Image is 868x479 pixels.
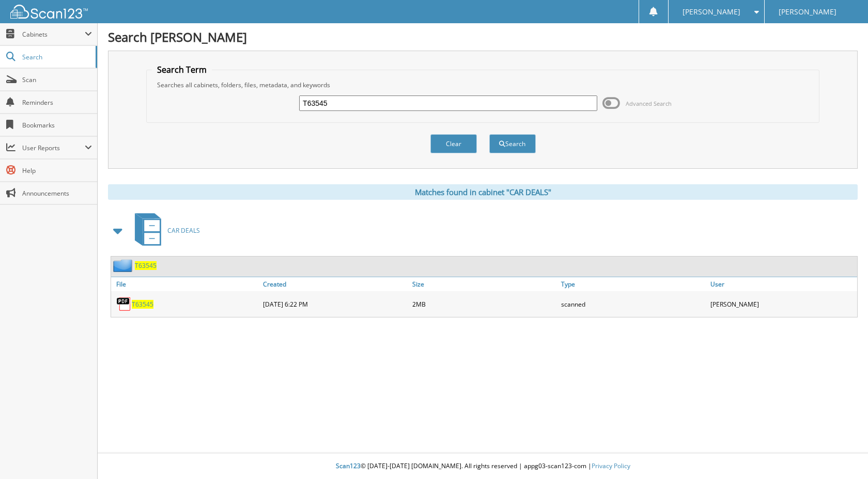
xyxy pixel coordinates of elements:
span: Advanced Search [626,100,672,107]
a: Type [559,277,708,291]
div: [PERSON_NAME] [708,294,857,314]
a: Created [260,277,410,291]
div: scanned [559,294,708,314]
img: scan123-logo-white.svg [10,5,88,19]
a: Size [410,277,559,291]
button: Search [489,134,536,153]
div: [DATE] 6:22 PM [260,294,410,314]
a: Privacy Policy [592,461,630,470]
span: Scan123 [336,461,361,470]
button: Clear [430,134,477,153]
a: T63545 [132,300,153,309]
a: File [111,277,260,291]
span: Search [22,53,90,61]
a: T63545 [135,261,157,270]
div: © [DATE]-[DATE] [DOMAIN_NAME]. All rights reserved | appg03-scan123-com | [98,454,868,479]
span: Scan [22,75,92,84]
a: CAR DEALS [129,210,200,251]
a: User [708,277,857,291]
div: Matches found in cabinet "CAR DEALS" [108,184,858,200]
span: Announcements [22,189,92,198]
span: CAR DEALS [167,226,200,235]
iframe: Chat Widget [816,429,868,479]
div: 2MB [410,294,559,314]
span: [PERSON_NAME] [683,9,740,15]
legend: Search Term [152,64,212,75]
span: Help [22,166,92,175]
span: Bookmarks [22,121,92,130]
span: Cabinets [22,30,85,39]
img: folder2.png [113,259,135,272]
span: Reminders [22,98,92,107]
span: User Reports [22,143,85,152]
span: [PERSON_NAME] [779,9,836,15]
div: Searches all cabinets, folders, files, metadata, and keywords [152,81,814,89]
h1: Search [PERSON_NAME] [108,28,858,45]
img: PDF.png [116,296,132,312]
